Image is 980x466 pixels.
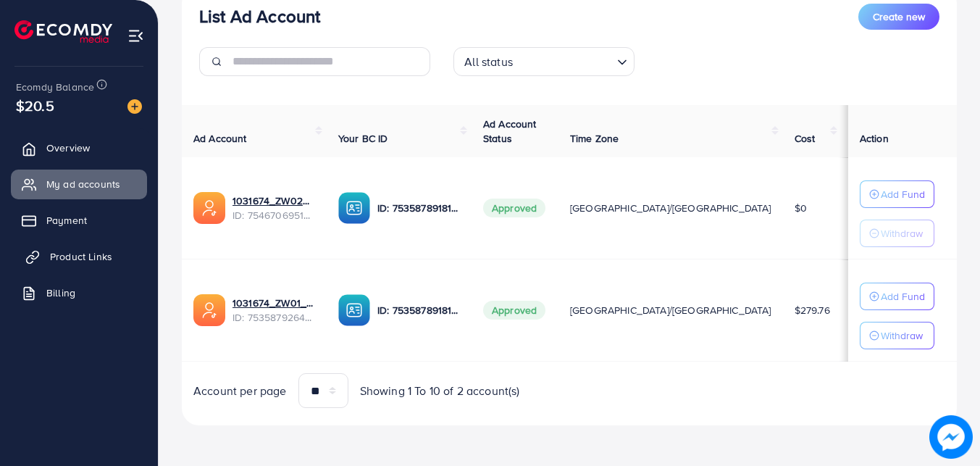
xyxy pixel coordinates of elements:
[233,296,315,310] a: 1031674_ZW01_1754583673159
[860,180,934,208] button: Add Fund
[233,194,315,223] div: <span class='underline'>1031674_ZW02_1757105369245</span></br>7546706951745568775
[46,213,87,228] span: Payment
[795,303,830,317] span: $279.76
[233,296,315,325] div: <span class='underline'>1031674_ZW01_1754583673159</span></br>7535879264429015057
[873,9,925,24] span: Create new
[929,415,973,459] img: image
[881,288,925,305] p: Add Fund
[193,192,225,224] img: ic-ads-acc.e4c84228.svg
[360,383,520,399] span: Showing 1 To 10 of 2 account(s)
[517,49,611,72] input: Search for option
[860,283,934,310] button: Add Fund
[795,201,807,215] span: $0
[11,206,147,235] a: Payment
[338,294,370,326] img: ic-ba-acc.ded83a64.svg
[570,201,771,215] span: [GEOGRAPHIC_DATA]/[GEOGRAPHIC_DATA]
[860,131,889,146] span: Action
[483,301,545,320] span: Approved
[11,242,147,271] a: Product Links
[11,170,147,199] a: My ad accounts
[338,192,370,224] img: ic-ba-acc.ded83a64.svg
[233,194,315,208] a: 1031674_ZW02_1757105369245
[127,28,144,44] img: menu
[881,186,925,203] p: Add Fund
[453,47,635,76] div: Search for option
[11,278,147,307] a: Billing
[46,141,90,155] span: Overview
[46,177,120,191] span: My ad accounts
[16,80,94,94] span: Ecomdy Balance
[199,6,320,27] h3: List Ad Account
[14,20,112,43] img: logo
[570,303,771,317] span: [GEOGRAPHIC_DATA]/[GEOGRAPHIC_DATA]
[483,199,545,217] span: Approved
[377,199,460,217] p: ID: 7535878918117670930
[193,131,247,146] span: Ad Account
[860,220,934,247] button: Withdraw
[881,327,923,344] p: Withdraw
[570,131,619,146] span: Time Zone
[860,322,934,349] button: Withdraw
[50,249,112,264] span: Product Links
[233,310,315,325] span: ID: 7535879264429015057
[127,99,142,114] img: image
[881,225,923,242] p: Withdraw
[483,117,537,146] span: Ad Account Status
[193,383,287,399] span: Account per page
[795,131,816,146] span: Cost
[858,4,939,30] button: Create new
[11,133,147,162] a: Overview
[16,95,54,116] span: $20.5
[461,51,516,72] span: All status
[338,131,388,146] span: Your BC ID
[193,294,225,326] img: ic-ads-acc.e4c84228.svg
[377,301,460,319] p: ID: 7535878918117670930
[46,286,75,300] span: Billing
[233,208,315,222] span: ID: 7546706951745568775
